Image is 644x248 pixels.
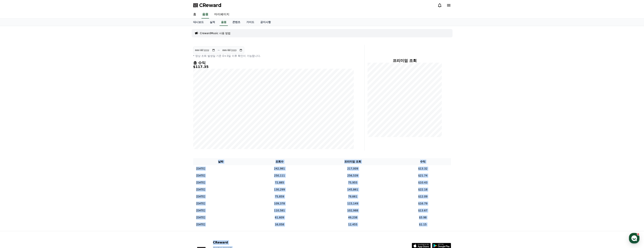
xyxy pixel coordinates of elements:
a: 공지사항 [257,19,274,26]
a: 음원 [201,11,209,18]
td: 75,859 [248,193,311,200]
span: 홈 [12,125,14,128]
th: 조회수 [248,158,311,165]
th: 수익 [395,158,451,165]
td: 75,955 [311,179,395,186]
td: $1.15 [395,221,451,228]
p: [DATE] [196,223,205,226]
p: * 영상 조회 발생일 기준 D+3일 이후 확인이 가능합니다. [193,54,354,58]
a: 가이드 [243,19,257,26]
p: [DATE] [196,188,205,192]
p: [DATE] [196,181,205,185]
a: CrewardMusic 사용 방법 [200,31,231,35]
td: $22.18 [395,186,451,193]
span: CReward [199,2,221,8]
td: 16,058 [248,221,311,228]
td: 256,539 [311,172,395,179]
a: CReward [193,2,221,8]
td: 79,661 [311,193,395,200]
td: $21.74 [395,172,451,179]
td: $13.32 [395,165,451,172]
td: 72,885 [248,179,311,186]
td: $5.98 [395,214,451,221]
span: 대화 [34,126,39,129]
td: $16.79 [395,200,451,207]
p: [DATE] [196,195,205,199]
a: 홈 [190,11,199,18]
td: 130,299 [248,186,311,193]
h5: $117.35 [193,65,354,69]
td: 12,455 [311,221,395,228]
p: [DATE] [196,167,205,171]
td: 49,238 [311,214,395,221]
a: 대시보드 [190,19,207,26]
a: 콘텐츠 [229,19,243,26]
p: [DATE] [196,216,205,220]
p: ~ [217,48,220,52]
td: 242,981 [248,165,311,172]
td: 217,009 [311,165,395,172]
a: 실적 [207,19,218,26]
td: 250,111 [248,172,311,179]
p: CReward [213,240,259,245]
td: $12.09 [395,193,451,200]
a: 대화 [25,120,49,129]
td: 109,378 [248,200,311,207]
p: [DATE] [196,202,205,206]
a: 음원 [220,19,228,26]
a: 마이페이지 [211,11,232,18]
td: 115,149 [311,200,395,207]
td: 145,861 [311,186,395,193]
h4: 총 수익 [193,61,354,65]
th: 날짜 [193,158,248,165]
a: 홈 [1,120,25,129]
p: [DATE] [196,209,205,213]
p: [DATE] [196,174,205,178]
h4: 프리미엄 조회 [368,59,442,63]
td: 102,988 [311,207,395,214]
td: $13.67 [395,207,451,214]
span: 설정 [58,125,63,128]
td: 110,581 [248,207,311,214]
td: 61,609 [248,214,311,221]
a: 설정 [49,120,72,129]
th: 프리미엄 조회 [311,158,395,165]
td: $10.43 [395,179,451,186]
